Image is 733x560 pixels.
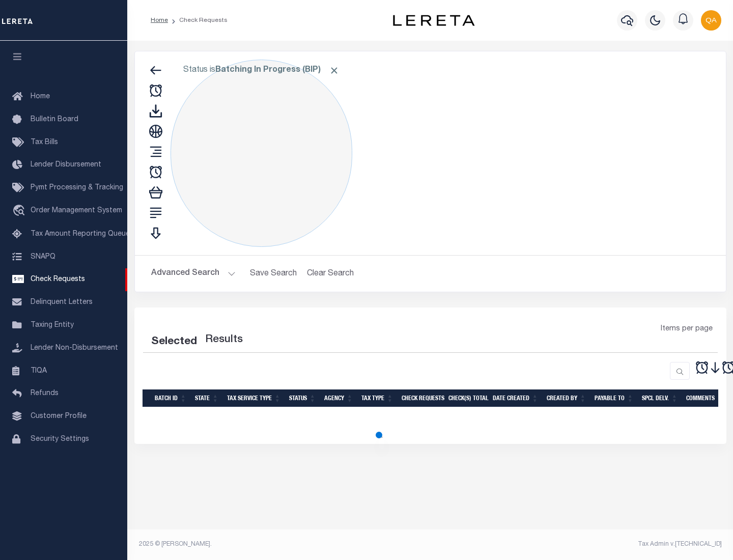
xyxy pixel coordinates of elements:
[701,10,721,31] img: svg+xml;base64,PHN2ZyB4bWxucz0iaHR0cDovL3d3dy53My5vcmcvMjAwMC9zdmciIHBvaW50ZXItZXZlbnRzPSJub25lIi...
[285,389,320,407] th: Status
[682,389,728,407] th: Comments
[171,60,352,247] div: Click to Edit
[444,389,489,407] th: Check(s) Total
[31,322,74,329] span: Taxing Entity
[151,17,168,23] a: Home
[489,389,543,407] th: Date Created
[31,184,123,191] span: Pymt Processing & Tracking
[31,93,50,100] span: Home
[543,389,590,407] th: Created By
[357,389,398,407] th: Tax Type
[215,66,340,74] b: Batching In Progress (BIP)
[31,390,59,397] span: Refunds
[31,436,89,443] span: Security Settings
[31,299,93,306] span: Delinquent Letters
[31,367,47,374] span: TIQA
[31,231,130,238] span: Tax Amount Reporting Queue
[438,540,722,549] div: Tax Admin v.[TECHNICAL_ID]
[151,389,191,407] th: Batch Id
[590,389,638,407] th: Payable To
[320,389,357,407] th: Agency
[31,253,55,260] span: SNAPQ
[31,161,101,169] span: Lender Disbursement
[31,139,58,146] span: Tax Bills
[223,389,285,407] th: Tax Service Type
[151,334,197,350] div: Selected
[244,264,303,284] button: Save Search
[205,332,243,348] label: Results
[12,205,29,218] i: travel_explore
[638,389,682,407] th: Spcl Delv.
[31,413,87,420] span: Customer Profile
[393,15,474,26] img: logo-dark.svg
[131,540,431,549] div: 2025 © [PERSON_NAME].
[168,16,228,25] li: Check Requests
[191,389,223,407] th: State
[31,116,78,123] span: Bulletin Board
[151,264,236,284] button: Advanced Search
[31,345,118,352] span: Lender Non-Disbursement
[303,264,358,284] button: Clear Search
[398,389,444,407] th: Check Requests
[661,324,713,335] span: Items per page
[31,207,122,214] span: Order Management System
[329,65,340,76] span: Click to Remove
[31,276,85,283] span: Check Requests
